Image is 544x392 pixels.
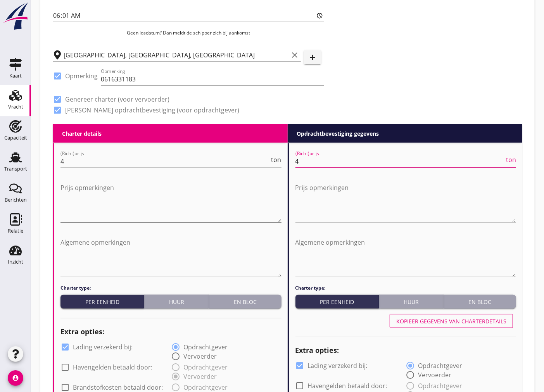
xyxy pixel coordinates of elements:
[8,259,23,264] div: Inzicht
[271,157,281,163] span: ton
[73,363,152,371] label: Havengelden betaald door:
[209,295,281,309] button: En bloc
[418,371,451,379] label: Vervoerder
[60,155,270,168] input: (Richt)prijs
[8,370,23,386] i: account_circle
[290,50,299,60] i: clear
[183,352,217,360] label: Vervoerder
[295,295,379,309] button: Per eenheid
[60,236,281,277] textarea: Algemene opmerkingen
[65,95,169,103] label: Genereer charter (voor vervoerder)
[144,295,209,309] button: Huur
[53,29,324,36] p: Geen losdatum? Dan meldt de schipper zich bij aankomst
[2,2,29,31] img: logo-small.a267ee39.svg
[418,362,462,370] label: Opdrachtgever
[308,362,368,370] label: Lading verzekerd bij:
[101,73,324,85] input: Opmerking
[9,73,22,78] div: Kaart
[295,285,516,292] h4: Charter type:
[8,104,23,109] div: Vracht
[295,345,516,356] h2: Extra opties:
[64,298,141,306] div: Per eenheid
[447,298,513,306] div: En bloc
[444,295,516,309] button: En bloc
[396,317,506,325] div: Kopiëer gegevens van charterdetails
[308,53,317,62] i: add
[8,228,23,233] div: Relatie
[5,197,27,202] div: Berichten
[65,106,239,114] label: [PERSON_NAME] opdrachtbevestiging (voor opdrachtgever)
[4,135,27,140] div: Capaciteit
[295,155,505,168] input: (Richt)prijs
[295,236,516,277] textarea: Algemene opmerkingen
[299,298,376,306] div: Per eenheid
[64,49,288,61] input: Losplaats
[295,181,516,222] textarea: Prijs opmerkingen
[212,298,278,306] div: En bloc
[506,157,516,163] span: ton
[379,295,444,309] button: Huur
[73,343,133,351] label: Lading verzekerd bij:
[73,383,163,391] label: Brandstofkosten betaald door:
[308,382,387,390] label: Havengelden betaald door:
[60,181,281,222] textarea: Prijs opmerkingen
[65,72,98,80] label: Opmerking
[183,343,228,351] label: Opdrachtgever
[4,166,27,171] div: Transport
[60,295,144,309] button: Per eenheid
[147,298,206,306] div: Huur
[60,285,281,292] h4: Charter type:
[382,298,440,306] div: Huur
[60,326,281,337] h2: Extra opties:
[390,314,513,328] button: Kopiëer gegevens van charterdetails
